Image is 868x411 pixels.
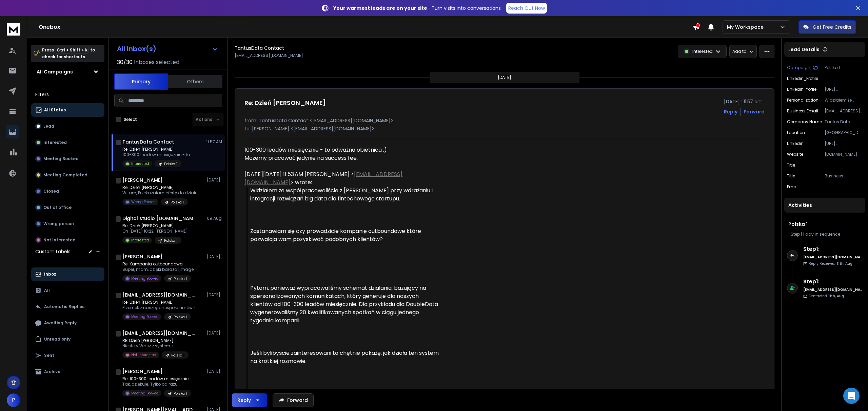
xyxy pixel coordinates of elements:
button: Archive [31,365,104,378]
button: Reply [232,393,267,407]
p: Contacted [809,294,844,299]
div: | [788,232,861,237]
p: 100-300 leadów miesięcznie - to [122,152,190,157]
div: Activities [784,198,865,213]
span: 1 day in sequence [803,231,840,237]
h1: All Inbox(s) [117,45,156,52]
span: Ctrl + Shift + k [56,46,88,54]
button: Unread only [31,332,104,346]
p: Meeting Booked [43,156,79,161]
h1: [EMAIL_ADDRESS][DOMAIN_NAME] [122,330,197,337]
p: Not Interested [43,237,76,243]
p: Re: Dzień [PERSON_NAME] [122,185,198,190]
p: Meeting Completed [43,172,87,178]
p: Wrong Person [131,199,156,204]
p: Wrong person [43,221,74,226]
h1: TantusData Contact [235,45,284,51]
p: Interested [131,161,149,166]
h1: Polska 1 [788,221,861,228]
p: Re: Dzień [PERSON_NAME] [122,300,195,305]
h6: [EMAIL_ADDRESS][DOMAIN_NAME] [803,287,863,292]
div: Reply [237,397,251,404]
p: Meeting Booked [131,391,159,396]
button: Not Interested [31,233,104,247]
p: 09 Aug [207,216,222,221]
p: Archive [44,369,60,374]
p: Business Email [787,108,818,114]
p: Campaign [787,65,810,70]
button: Others [168,74,222,89]
p: All [44,288,50,293]
p: Linkedin Profile [787,87,816,92]
p: [DATE] [207,254,222,259]
p: Tak, dziękuje. Tylko od razu [122,382,191,387]
p: On [DATE] 10:22, [PERSON_NAME] [122,229,188,234]
h1: Digital studio [DOMAIN_NAME] [122,215,197,222]
p: Sent [44,353,54,358]
div: Forward [744,108,765,115]
p: Email [787,184,798,190]
img: logo [7,23,20,36]
p: Polska 1 [174,391,187,396]
p: Polska 1 [825,65,863,70]
p: Polska 1 [171,353,184,358]
p: My Workspace [727,24,766,30]
h1: [PERSON_NAME] [122,253,163,260]
span: 1 Step [788,231,800,237]
p: Linkedin_Profile [787,76,818,81]
p: Not Interested [131,352,156,358]
p: [EMAIL_ADDRESS][DOMAIN_NAME] [825,108,863,114]
button: Awaiting Reply [31,316,104,330]
p: Press to check for shortcuts. [42,47,95,60]
button: All Campaigns [31,65,104,79]
p: Meeting Booked [131,314,159,319]
button: Lead [31,120,104,133]
p: Out of office [43,205,72,210]
p: – Turn visits into conversations [333,5,501,12]
a: [EMAIL_ADDRESS][DOMAIN_NAME] [244,170,402,186]
h6: Step 1 : [803,278,863,286]
p: Title_ [787,163,798,168]
h3: Custom Labels [35,248,71,255]
h1: Re: Dzień [PERSON_NAME] [244,98,326,108]
a: Reach Out Now [506,3,547,14]
p: Inbox [44,272,56,277]
button: P [7,393,20,407]
p: Re: 100-300 leadów miesięcznie [122,376,191,382]
button: Campaign [787,65,818,70]
button: Reply [724,108,737,115]
p: 11:57 AM [206,139,222,145]
h1: TantusData Contact [122,138,174,145]
p: Automatic Replies [44,304,84,309]
p: Interested [43,140,67,145]
p: Get Free Credits [813,24,851,30]
button: Automatic Replies [31,300,104,313]
p: Awaiting Reply [44,320,77,326]
button: Closed [31,185,104,198]
label: Select [124,117,137,122]
p: [DATE] [207,330,222,336]
button: All [31,284,104,297]
p: Lead [43,124,54,129]
p: Meeting Booked [131,276,159,281]
p: to: [PERSON_NAME] <[EMAIL_ADDRESS][DOMAIN_NAME]> [244,125,765,132]
p: Unread only [44,337,71,342]
p: title [787,173,795,179]
h6: [EMAIL_ADDRESS][DOMAIN_NAME] [803,255,863,260]
h1: All Campaigns [37,68,73,75]
span: 11th, Aug [837,261,852,266]
p: RE: Dzień [PERSON_NAME] [122,338,189,343]
p: Lead Details [788,46,820,53]
p: website [787,152,803,157]
p: [EMAIL_ADDRESS][DOMAIN_NAME] [235,53,303,58]
button: Sent [31,349,104,362]
div: Open Intercom Messenger [843,388,860,404]
div: [DATE][DATE] 11:53 AM [PERSON_NAME] < > wrote: [244,170,442,187]
h1: [PERSON_NAME] [122,177,163,183]
p: [DATE] [207,292,222,298]
button: Meeting Completed [31,168,104,182]
p: [URL][DOMAIN_NAME][PERSON_NAME] [825,87,863,92]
